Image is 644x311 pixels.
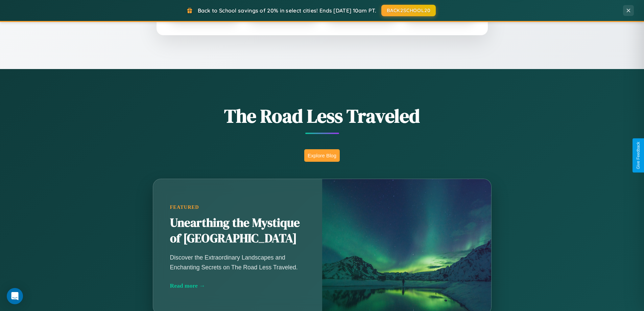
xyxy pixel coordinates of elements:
[170,215,305,246] h2: Unearthing the Mystique of [GEOGRAPHIC_DATA]
[170,204,305,210] div: Featured
[170,282,305,289] div: Read more →
[381,5,436,16] button: BACK2SCHOOL20
[7,288,23,304] div: Open Intercom Messenger
[636,142,641,169] div: Give Feedback
[170,253,305,272] p: Discover the Extraordinary Landscapes and Enchanting Secrets on The Road Less Traveled.
[304,149,340,162] button: Explore Blog
[119,103,525,129] h1: The Road Less Traveled
[198,7,376,14] span: Back to School savings of 20% in select cities! Ends [DATE] 10am PT.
